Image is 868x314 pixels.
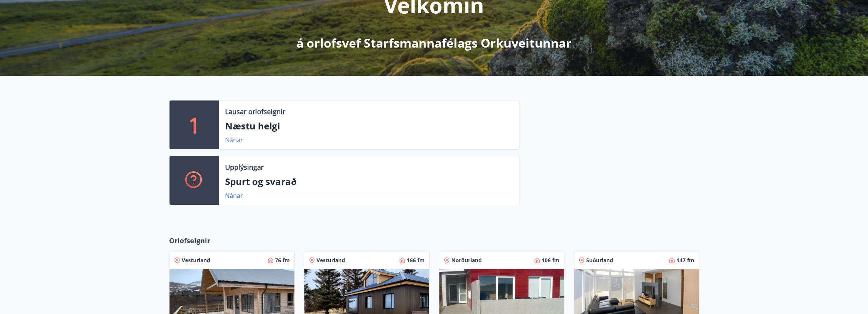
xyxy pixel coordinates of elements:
p: Spurt og svarað [225,175,513,188]
span: 147 fm [676,257,694,264]
span: Vesturland [317,257,345,264]
span: Norðurland [451,257,482,264]
span: 166 fm [407,257,425,264]
p: 1 [188,110,200,139]
p: á orlofsvef Starfsmannafélags Orkuveitunnar [296,35,572,51]
p: Næstu helgi [225,120,513,132]
span: Vesturland [182,257,210,264]
span: Suðurland [586,257,613,264]
span: Orlofseignir [169,236,210,245]
a: Nánar [225,136,243,144]
p: Lausar orlofseignir [225,107,285,116]
p: Upplýsingar [225,162,264,172]
span: 106 fm [542,257,559,264]
span: 76 fm [275,257,290,264]
a: Nánar [225,191,243,200]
